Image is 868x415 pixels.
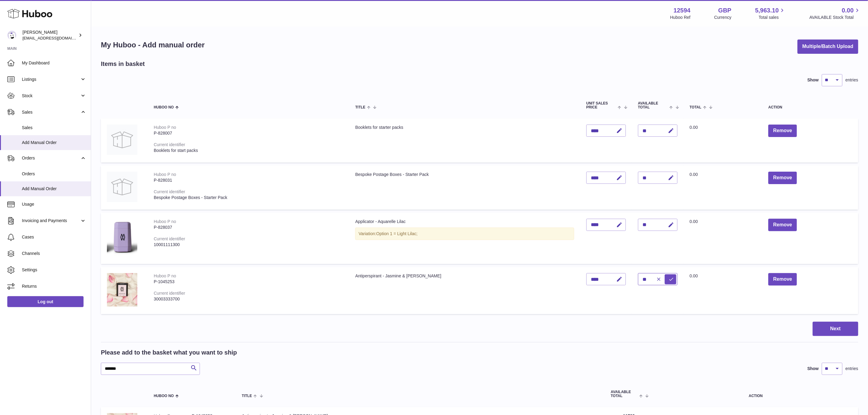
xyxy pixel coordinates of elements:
[154,148,343,153] div: Booklets for start packs
[22,171,86,177] span: Orders
[846,366,858,372] span: entries
[154,236,185,241] div: Current identifier
[22,155,80,161] span: Orders
[154,279,343,285] div: P-1045253
[22,60,86,66] span: My Dashboard
[154,291,185,296] div: Current identifier
[808,77,819,83] label: Show
[22,93,80,99] span: Stock
[22,218,80,224] span: Invoicing and Payments
[107,172,137,202] img: Bespoke Postage Boxes - Starter Pack
[670,15,691,20] div: Huboo Ref
[154,125,176,130] div: Huboo P no
[690,219,698,224] span: 0.00
[718,6,731,15] strong: GBP
[349,166,580,210] td: Bespoke Postage Boxes - Starter Pack
[768,172,797,184] button: Remove
[376,231,418,236] span: Option 1 = Light Lilac;
[101,60,145,68] h2: Items in basket
[813,322,858,336] button: Next
[768,273,797,286] button: Remove
[242,394,252,398] span: Title
[107,219,137,257] img: Applicator - Aquarelle Lilac
[690,125,698,130] span: 0.00
[349,118,580,163] td: Booklets for starter packs
[22,251,86,256] span: Channels
[768,105,852,109] div: Action
[690,273,698,278] span: 0.00
[690,105,702,109] span: Total
[22,283,86,289] span: Returns
[768,125,797,137] button: Remove
[154,142,185,147] div: Current identifier
[755,6,779,15] span: 5,963.10
[842,6,854,15] span: 0.00
[22,234,86,240] span: Cases
[22,29,77,41] div: [PERSON_NAME]
[154,273,176,278] div: Huboo P no
[154,172,176,177] div: Huboo P no
[768,219,797,231] button: Remove
[22,77,80,82] span: Listings
[154,130,343,136] div: P-828007
[846,77,858,83] span: entries
[798,39,858,54] button: Multiple/Batch Upload
[674,6,691,15] strong: 12594
[690,172,698,177] span: 0.00
[107,273,137,307] img: Antiperspirant - Jasmine & Rose
[154,225,343,230] div: P-828037
[7,31,16,40] img: internalAdmin-12594@internal.huboo.com
[154,105,174,109] span: Huboo no
[349,213,580,264] td: Applicator - Aquarelle Lilac
[107,125,137,155] img: Booklets for starter packs
[22,36,89,40] span: [EMAIL_ADDRESS][DOMAIN_NAME]
[154,177,343,183] div: P-828031
[101,40,205,50] h1: My Huboo - Add manual order
[154,242,343,248] div: 10001111300
[22,140,86,146] span: Add Manual Order
[154,195,343,201] div: Bespoke Postage Boxes - Starter Pack
[154,296,343,302] div: 30003333700
[809,6,861,20] a: 0.00 AVAILABLE Stock Total
[808,366,819,372] label: Show
[22,186,86,192] span: Add Manual Order
[154,394,174,398] span: Huboo no
[755,6,786,20] a: 5,963.10 Total sales
[154,189,185,194] div: Current identifier
[22,125,86,131] span: Sales
[759,15,786,20] span: Total sales
[349,267,580,314] td: Antiperspirant - Jasmine & [PERSON_NAME]
[355,105,365,109] span: Title
[154,219,176,224] div: Huboo P no
[638,101,668,109] span: AVAILABLE Total
[355,228,574,240] div: Variation:
[653,384,858,404] th: Action
[714,15,732,20] div: Currency
[22,201,86,207] span: Usage
[611,390,638,398] span: AVAILABLE Total
[809,15,861,20] span: AVAILABLE Stock Total
[101,348,237,357] h2: Please add to the basket what you want to ship
[22,267,86,273] span: Settings
[7,296,84,307] a: Log out
[586,101,616,109] span: Unit Sales Price
[22,109,80,115] span: Sales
